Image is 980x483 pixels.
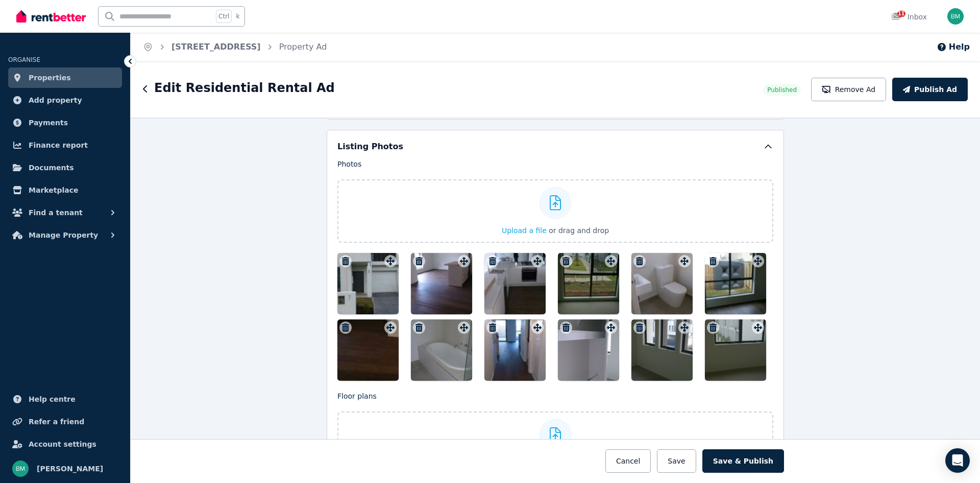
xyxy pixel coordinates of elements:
span: Help centre [29,393,76,405]
a: Marketplace [8,180,122,200]
a: Finance report [8,135,122,155]
button: Save [657,449,696,473]
span: Marketplace [29,184,78,196]
img: Brendan Meng [12,461,29,477]
div: Inbox [891,12,927,22]
button: Help [937,41,970,53]
h5: Listing Photos [337,141,403,153]
a: Account settings [8,434,122,454]
a: Payments [8,112,122,133]
span: Ctrl [216,10,232,23]
span: Payments [29,117,68,129]
div: Open Intercom Messenger [945,448,970,473]
span: Published [767,86,797,94]
button: Upload a file or drag and drop [502,225,609,236]
a: Property Ad [279,42,327,52]
p: Floor plans [337,391,773,401]
span: Manage Property [29,229,98,241]
button: Remove Ad [811,78,886,101]
span: Finance report [29,139,88,151]
button: Cancel [605,449,651,473]
img: Brendan Meng [947,8,964,25]
p: Photos [337,159,773,169]
span: ORGANISE [8,56,40,63]
span: Upload a file [502,226,547,235]
span: Find a tenant [29,206,83,219]
a: Help centre [8,389,122,409]
img: RentBetter [16,9,86,24]
a: [STREET_ADDRESS] [171,42,261,52]
a: Properties [8,67,122,88]
span: Account settings [29,438,96,450]
span: Documents [29,162,74,174]
h1: Edit Residential Rental Ad [154,80,335,96]
span: k [236,12,239,20]
span: Add property [29,94,82,106]
button: Find a tenant [8,202,122,223]
a: Documents [8,157,122,178]
span: 11 [897,11,905,17]
button: Publish Ad [892,78,968,101]
span: or drag and drop [549,226,609,235]
span: [PERSON_NAME] [37,463,103,475]
nav: Breadcrumb [131,33,339,61]
span: Refer a friend [29,416,84,428]
span: Properties [29,72,71,84]
button: Save & Publish [702,449,784,473]
a: Add property [8,90,122,110]
a: Refer a friend [8,411,122,432]
button: Manage Property [8,225,122,245]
